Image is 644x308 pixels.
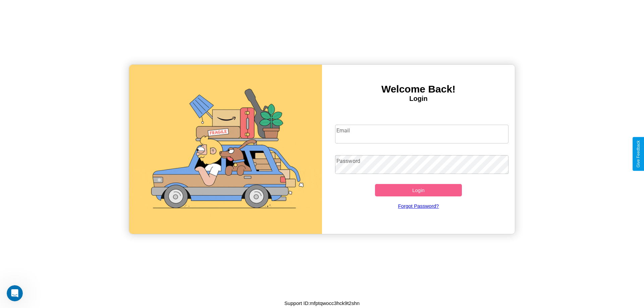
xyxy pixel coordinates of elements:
[284,299,360,308] p: Support ID: mfptqwocc3hck9t2shn
[7,285,23,301] iframe: Intercom live chat
[636,140,641,168] div: Give Feedback
[129,65,322,234] img: gif
[322,83,515,95] h3: Welcome Back!
[322,95,515,103] h4: Login
[332,196,505,215] a: Forgot Password?
[375,184,462,196] button: Login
